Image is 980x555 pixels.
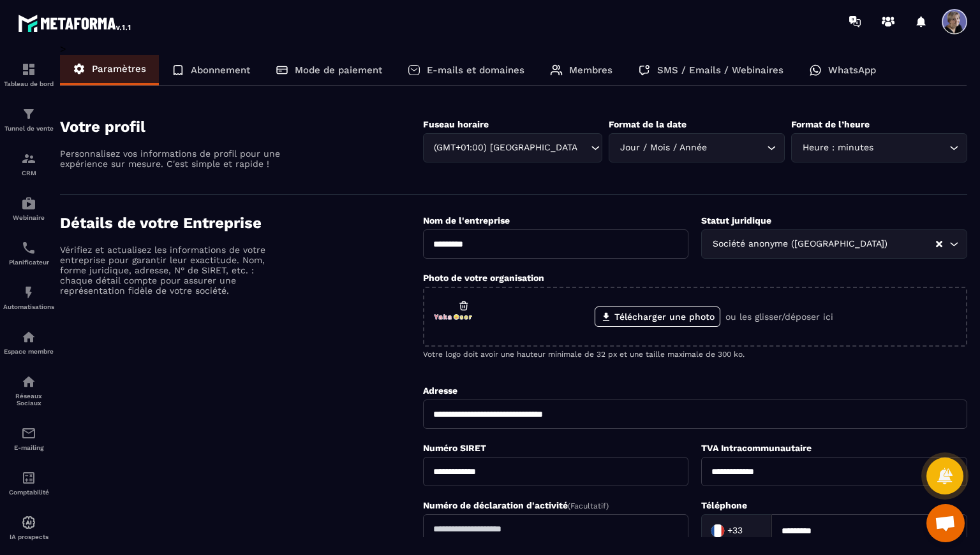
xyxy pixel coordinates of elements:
[709,141,764,155] input: Search for option
[423,273,544,283] label: Photo de votre organisation
[876,141,946,155] input: Search for option
[828,64,876,76] p: WhatsApp
[3,275,54,320] a: automationsautomationsAutomatisations
[21,285,36,300] img: automations
[745,521,758,540] input: Search for option
[3,348,54,355] p: Espace membre
[18,11,133,34] img: logo
[3,393,54,407] p: Réseaux Sociaux
[3,303,54,310] p: Automatisations
[3,125,54,132] p: Tunnel de vente
[617,141,709,155] span: Jour / Mois / Année
[21,470,36,486] img: accountant
[21,374,36,389] img: social-network
[926,504,965,542] a: Ouvrir le chat
[727,524,743,537] span: +33
[423,443,486,453] label: Numéro SIRET
[423,350,967,359] p: Votre logo doit avoir une hauteur minimale de 32 px et une taille maximale de 300 ko.
[3,97,54,141] a: formationformationTunnel de vente
[295,64,382,76] p: Mode de paiement
[890,237,935,251] input: Search for option
[609,133,785,162] div: Search for option
[3,416,54,461] a: emailemailE-mailing
[657,64,783,76] p: SMS / Emails / Webinaires
[3,231,54,275] a: schedulerschedulerPlanificateur
[595,306,720,327] label: Télécharger une photo
[3,141,54,186] a: formationformationCRM
[936,240,942,249] button: Clear Selected
[423,500,609,510] label: Numéro de déclaration d'activité
[701,500,747,510] label: Téléphone
[791,119,870,129] label: Format de l’heure
[21,515,36,530] img: automations
[60,245,283,296] p: Vérifiez et actualisez les informations de votre entreprise pour garantir leur exactitude. Nom, f...
[431,141,579,155] span: (GMT+01:00) [GEOGRAPHIC_DATA]
[3,364,54,416] a: social-networksocial-networkRéseaux Sociaux
[423,133,603,162] div: Search for option
[21,62,36,77] img: formation
[3,214,54,221] p: Webinaire
[21,196,36,211] img: automations
[191,64,250,76] p: Abonnement
[21,329,36,345] img: automations
[21,240,36,256] img: scheduler
[3,461,54,505] a: accountantaccountantComptabilité
[3,320,54,364] a: automationsautomationsEspace membre
[3,186,54,231] a: automationsautomationsWebinaire
[3,52,54,97] a: formationformationTableau de bord
[3,444,54,451] p: E-mailing
[568,501,609,510] span: (Facultatif)
[578,141,588,155] input: Search for option
[3,80,54,87] p: Tableau de bord
[21,151,36,166] img: formation
[701,443,812,453] label: TVA Intracommunautaire
[3,169,54,177] p: CRM
[701,215,771,226] label: Statut juridique
[799,141,876,155] span: Heure : minutes
[60,214,423,232] h4: Détails de votre Entreprise
[60,118,423,136] h4: Votre profil
[791,133,967,162] div: Search for option
[3,489,54,496] p: Comptabilité
[725,312,833,322] p: ou les glisser/déposer ici
[21,426,36,441] img: email
[609,119,687,129] label: Format de la date
[427,64,524,76] p: E-mails et domaines
[92,63,146,75] p: Paramètres
[701,229,967,259] div: Search for option
[3,259,54,266] p: Planificateur
[423,386,457,396] label: Adresse
[709,237,890,251] span: Société anonyme ([GEOGRAPHIC_DATA])
[60,148,283,169] p: Personnalisez vos informations de profil pour une expérience sur mesure. C'est simple et rapide !
[705,518,731,544] img: Country Flag
[423,119,489,129] label: Fuseau horaire
[21,106,36,122] img: formation
[569,64,612,76] p: Membres
[3,533,54,540] p: IA prospects
[423,215,510,226] label: Nom de l'entreprise
[701,514,771,547] div: Search for option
